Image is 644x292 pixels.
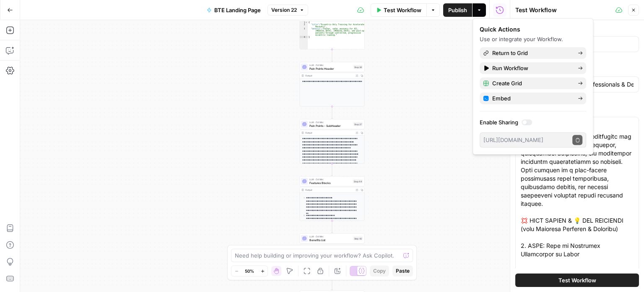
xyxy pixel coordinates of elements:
span: Version 22 [271,6,297,14]
span: 50% [245,268,254,274]
div: Step 36 [353,65,363,69]
span: Pain Points Header [309,66,352,71]
span: Embed [492,94,571,103]
div: { "title":"Eccentric-Only Training for Accelerated Recovery", "benefit":"Faster, safer recovery f... [300,5,365,50]
button: Test Workflow [515,274,639,287]
button: Copy [370,266,389,276]
g: Edge from step_37 to step_44 [332,163,333,176]
div: Quick Actions [480,25,586,34]
span: LLM · O4 Mini [309,121,352,124]
span: Pain Points - SubHeader [309,124,352,128]
span: Test Workflow [384,6,421,14]
g: Edge from step_15 to step_36 [332,49,333,61]
div: 4 [300,36,308,38]
div: Step 42 [353,237,363,240]
span: Use or integrate your Workflow. [480,36,563,42]
span: Copy [373,267,386,275]
div: Output [305,131,353,134]
div: 3 [300,28,308,36]
span: LLM · O4 Mini [309,178,351,181]
div: Step 37 [353,122,363,126]
span: BTE Landing Page [214,6,261,14]
span: Paste [396,267,410,275]
label: Enable Sharing [480,118,586,126]
span: Run Workflow [492,64,571,72]
button: BTE Landing Page [202,3,266,17]
button: Paste [392,266,413,276]
button: Publish [443,3,472,17]
div: 2 [300,24,308,28]
span: Return to Grid [492,49,571,57]
span: Features Blocks [309,181,351,185]
span: LLM · O4 Mini [309,235,352,238]
div: Step 44 [353,179,363,183]
span: Toggle code folding, rows 1 through 4 [305,21,308,24]
g: Edge from step_44 to step_42 [332,221,333,233]
g: Edge from step_42 to step_16 [332,278,333,290]
span: Create Grid [492,79,571,87]
div: Output [305,188,353,192]
button: Test Workflow [371,3,426,17]
span: Test Workflow [558,276,596,284]
div: 1 [300,21,308,24]
button: Version 22 [267,5,308,16]
span: Benefits List [309,238,352,242]
div: Output [305,74,353,77]
span: LLM · O4 Mini [309,63,352,67]
g: Edge from step_36 to step_37 [332,106,333,118]
span: Publish [448,6,467,14]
